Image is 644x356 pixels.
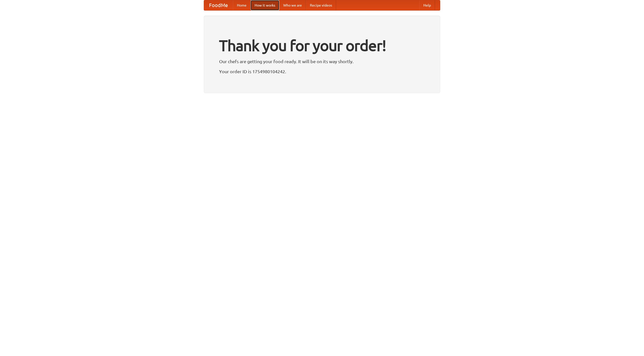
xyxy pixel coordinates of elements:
[306,0,336,10] a: Recipe videos
[219,33,425,58] h1: Thank you for your order!
[419,0,435,10] a: Help
[279,0,306,10] a: Who we are
[219,68,425,75] p: Your order ID is 1754980104242.
[233,0,251,10] a: Home
[204,0,233,10] a: FoodMe
[251,0,279,10] a: How it works
[219,58,425,65] p: Our chefs are getting your food ready. It will be on its way shortly.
